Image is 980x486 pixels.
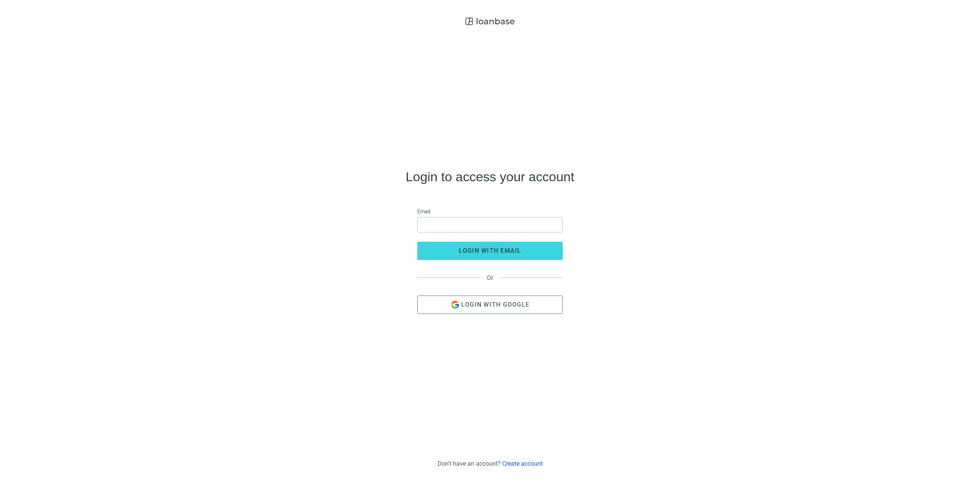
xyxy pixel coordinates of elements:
span: login with email [459,247,521,254]
span: Or [480,274,500,281]
span: Email [417,207,430,216]
button: Login with Google [417,296,563,314]
h4: Login to access your account [406,171,574,183]
a: Create account [502,460,543,467]
div: Don't have an account? [438,460,543,467]
span: Login with Google [461,301,529,308]
button: login with email [417,242,563,260]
